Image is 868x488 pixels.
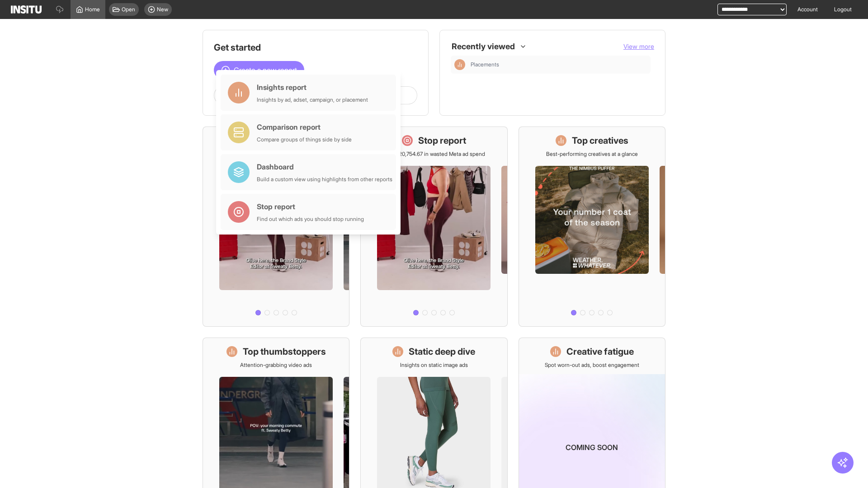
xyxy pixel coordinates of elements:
[519,127,665,327] a: Top creativesBest-performing creatives at a glance
[122,6,135,13] span: Open
[471,61,499,68] span: Placements
[243,345,326,358] h1: Top thumbstoppers
[203,127,349,327] a: What's live nowSee all active ads instantly
[234,65,297,75] span: Create a new report
[257,216,364,223] div: Find out which ads you should stop running
[623,42,654,51] button: View more
[623,42,654,50] span: View more
[85,6,100,13] span: Home
[214,41,417,54] h1: Get started
[257,176,392,183] div: Build a custom view using highlights from other reports
[418,134,466,147] h1: Stop report
[409,345,475,358] h1: Static deep dive
[471,61,647,68] span: Placements
[400,361,468,369] p: Insights on static image ads
[572,134,628,147] h1: Top creatives
[240,361,312,369] p: Attention-grabbing video ads
[257,96,368,103] div: Insights by ad, adset, campaign, or placement
[546,150,638,158] p: Best-performing creatives at a glance
[214,61,304,79] button: Create a new report
[11,5,42,14] img: Logo
[257,82,368,93] div: Insights report
[454,59,465,70] div: Insights
[257,161,392,172] div: Dashboard
[157,6,168,13] span: New
[382,150,485,158] p: Save £20,754.67 in wasted Meta ad spend
[257,122,352,132] div: Comparison report
[257,201,364,212] div: Stop report
[257,136,352,143] div: Compare groups of things side by side
[360,127,507,327] a: Stop reportSave £20,754.67 in wasted Meta ad spend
